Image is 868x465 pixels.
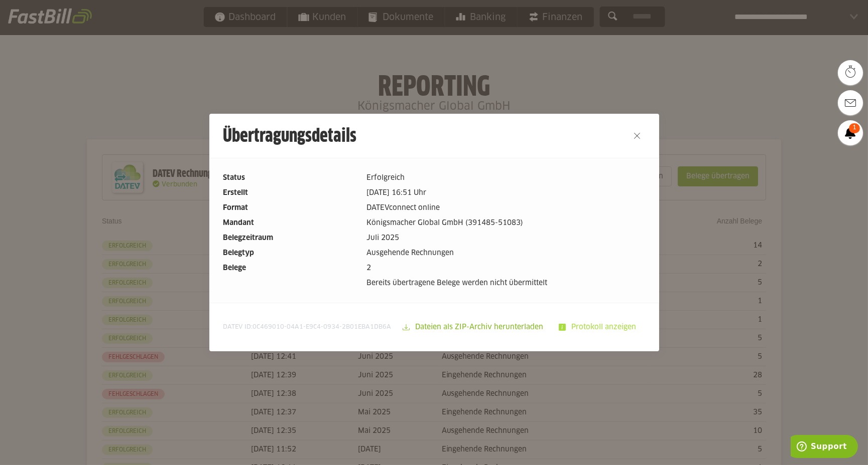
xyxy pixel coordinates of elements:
[552,317,645,337] sl-button: Protokoll anzeigen
[849,123,860,133] span: 1
[223,187,358,198] dt: Erstellt
[366,278,645,289] dd: Bereits übertragene Belege werden nicht übermittelt
[223,323,392,331] span: DATEV ID:
[366,232,645,244] dd: Juli 2025
[366,248,645,259] dd: Ausgehende Rechnungen
[223,248,358,259] dt: Belegtyp
[791,435,858,460] iframe: Öffnet ein Widget, in dem Sie weitere Informationen finden
[838,120,863,145] a: 1
[223,172,358,183] dt: Status
[223,232,358,244] dt: Belegzeitraum
[253,324,392,330] span: 0C469010-04A1-E9C4-0934-2B01EBA1DB6A
[366,187,645,198] dd: [DATE] 16:51 Uhr
[366,202,645,213] dd: DATEVconnect online
[396,317,552,337] sl-button: Dateien als ZIP-Archiv herunterladen
[223,263,358,274] dt: Belege
[366,217,645,228] dd: Königsmacher Global GmbH (391485-51083)
[366,263,645,274] dd: 2
[366,172,645,183] dd: Erfolgreich
[223,217,358,228] dt: Mandant
[223,202,358,213] dt: Format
